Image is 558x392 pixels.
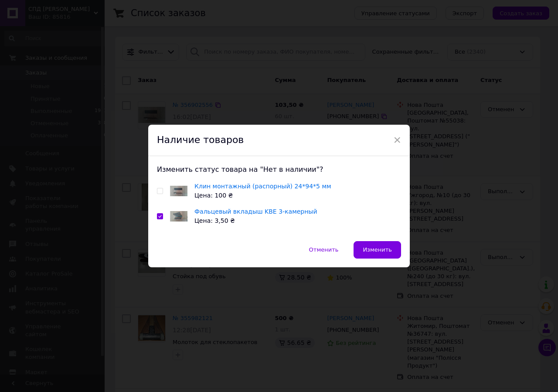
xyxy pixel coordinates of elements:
[300,241,348,259] button: Отменить
[194,191,331,200] div: Цена: 100 ₴
[194,208,317,215] a: Фальцевый вкладыш KBE 3-камерный
[194,216,317,225] div: Цена: 3,50 ₴
[194,183,331,190] a: Клин монтажный (распорный) 24*94*5 мм
[148,125,410,156] div: Наличие товаров
[309,246,339,253] span: Отменить
[393,133,401,147] span: ×
[363,246,392,253] span: Изменить
[157,165,401,174] div: Изменить статус товара на "Нет в наличии"?
[354,241,401,259] button: Изменить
